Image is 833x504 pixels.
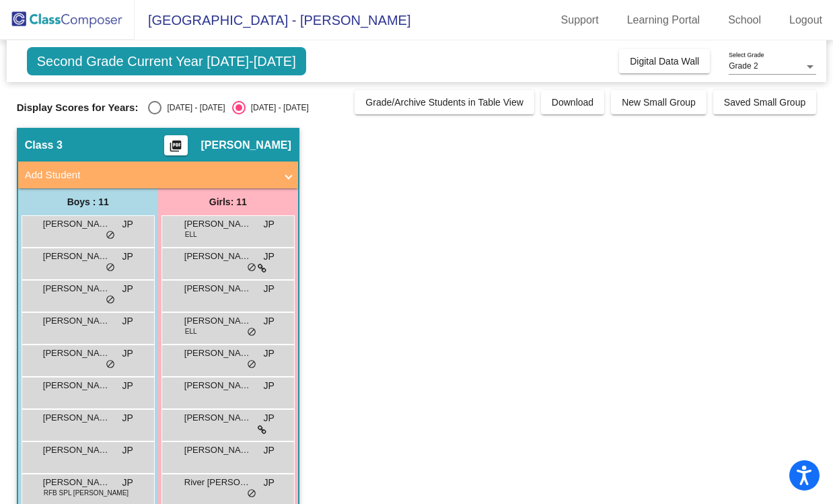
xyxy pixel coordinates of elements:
span: do_not_disturb_alt [106,262,115,273]
span: [PERSON_NAME] [184,217,252,231]
span: JP [122,411,133,425]
span: [PERSON_NAME] [43,250,110,263]
span: JP [263,476,274,490]
span: do_not_disturb_alt [247,327,256,338]
button: Download [541,90,604,114]
span: Class 3 [25,139,63,152]
span: do_not_disturb_alt [106,359,115,370]
span: Digital Data Wall [630,56,699,67]
span: [PERSON_NAME] [184,379,252,392]
span: [PERSON_NAME] [43,282,110,295]
span: RFB SPL [PERSON_NAME] [44,488,129,498]
span: [PERSON_NAME] [PERSON_NAME] [43,314,110,328]
button: Print Students Details [164,135,188,155]
span: do_not_disturb_alt [247,262,256,273]
span: JP [263,250,274,264]
span: JP [263,314,274,328]
span: JP [122,379,133,393]
span: [PERSON_NAME] [PERSON_NAME] [43,443,110,457]
a: School [717,9,772,31]
span: do_not_disturb_alt [247,489,256,499]
span: [PERSON_NAME] [184,282,252,295]
span: JP [263,379,274,393]
span: [PERSON_NAME] [43,379,110,392]
button: Saved Small Group [713,90,816,114]
span: ELL [185,229,197,240]
span: JP [263,347,274,361]
button: Grade/Archive Students in Table View [355,90,534,114]
mat-expansion-panel-header: Add Student [18,161,298,188]
span: [PERSON_NAME] [43,411,110,425]
span: Saved Small Group [724,97,805,108]
span: JP [122,476,133,490]
span: JP [122,347,133,361]
span: do_not_disturb_alt [247,359,256,370]
span: JP [263,411,274,425]
a: Logout [778,9,833,31]
button: New Small Group [611,90,707,114]
span: JP [122,250,133,264]
span: JP [263,443,274,458]
span: do_not_disturb_alt [106,230,115,241]
span: [PERSON_NAME] [184,347,252,360]
span: [PERSON_NAME] [184,443,252,457]
span: JP [122,314,133,328]
mat-panel-title: Add Student [25,168,275,183]
span: Display Scores for Years: [17,102,139,114]
span: [PERSON_NAME] [43,347,110,360]
span: JP [122,282,133,296]
span: [GEOGRAPHIC_DATA] - [PERSON_NAME] [135,9,410,31]
span: JP [122,443,133,458]
span: [PERSON_NAME] [184,411,252,425]
a: Learning Portal [616,9,711,31]
span: do_not_disturb_alt [106,295,115,305]
a: Support [550,9,610,31]
span: JP [263,217,274,231]
mat-icon: picture_as_pdf [168,139,184,158]
div: Girls: 11 [158,188,298,215]
mat-radio-group: Select an option [148,101,308,114]
span: [PERSON_NAME] [43,217,110,231]
span: [PERSON_NAME] [184,314,252,328]
span: New Small Group [622,97,696,108]
span: Second Grade Current Year [DATE]-[DATE] [27,47,306,75]
span: [PERSON_NAME] [PERSON_NAME] [184,250,252,263]
span: River [PERSON_NAME] [184,476,252,489]
span: ELL [185,326,197,336]
span: Grade 2 [729,61,758,71]
span: Download [552,97,593,108]
div: Boys : 11 [18,188,158,215]
span: JP [122,217,133,231]
span: Grade/Archive Students in Table View [365,97,523,108]
button: Digital Data Wall [619,49,710,73]
div: [DATE] - [DATE] [161,102,225,114]
span: [PERSON_NAME] [PERSON_NAME] [43,476,110,489]
div: [DATE] - [DATE] [246,102,309,114]
span: JP [263,282,274,296]
span: [PERSON_NAME] [201,139,291,152]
